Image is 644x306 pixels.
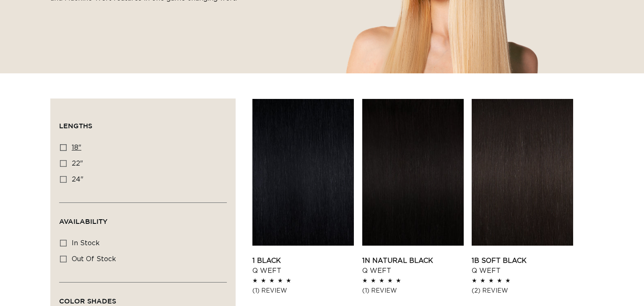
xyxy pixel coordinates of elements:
[59,218,107,225] span: Availability
[72,240,100,246] span: In stock
[59,297,116,305] span: Color Shades
[252,256,354,276] a: 1 Black Q Weft
[72,160,83,167] span: 22"
[72,256,116,262] span: Out of stock
[72,176,83,183] span: 24"
[59,122,92,130] span: Lengths
[72,144,81,151] span: 18"
[472,256,573,276] a: 1B Soft Black Q Weft
[59,203,227,233] summary: Availability (0 selected)
[59,107,227,137] summary: Lengths (0 selected)
[362,256,464,276] a: 1N Natural Black Q Weft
